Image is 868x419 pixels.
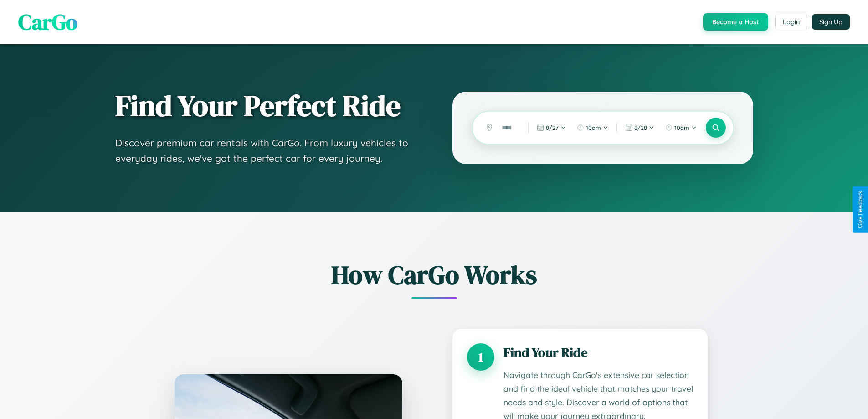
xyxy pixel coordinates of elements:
button: Become a Host [703,13,768,31]
span: CarGo [18,7,77,37]
h2: How CarGo Works [161,257,708,292]
div: Give Feedback [857,191,863,228]
p: Discover premium car rentals with CarGo. From luxury vehicles to everyday rides, we've got the pe... [115,135,416,166]
button: 10am [661,120,701,135]
span: 10am [586,124,601,131]
button: 10am [572,120,613,135]
h1: Find Your Perfect Ride [115,90,416,122]
span: 8 / 27 [546,124,559,131]
h3: Find Your Ride [503,343,693,362]
button: 8/27 [532,120,570,135]
span: 10am [674,124,689,131]
button: Login [775,14,807,30]
button: Sign Up [812,14,850,30]
div: 1 [467,343,494,371]
button: 8/28 [621,120,659,135]
span: 8 / 28 [634,124,647,131]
